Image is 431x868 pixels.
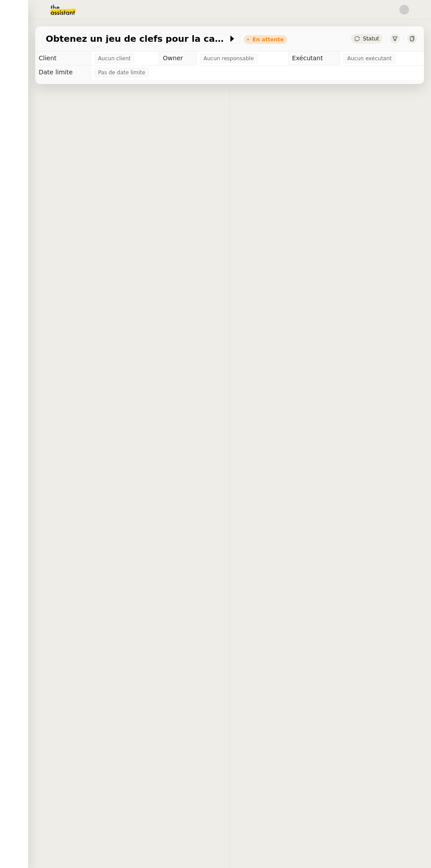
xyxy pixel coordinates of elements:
span: Statut [363,36,379,42]
div: En attente [252,37,284,42]
td: Owner [159,51,196,66]
span: Aucun client [98,54,131,63]
span: Pas de date limite [98,68,146,77]
span: Aucun exécutant [347,54,391,63]
td: Client [35,51,91,66]
td: Date limite [35,66,91,80]
span: Aucun responsable [204,54,254,63]
span: Obtenez un jeu de clefs pour la cave [46,34,228,43]
td: Exécutant [288,51,340,66]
